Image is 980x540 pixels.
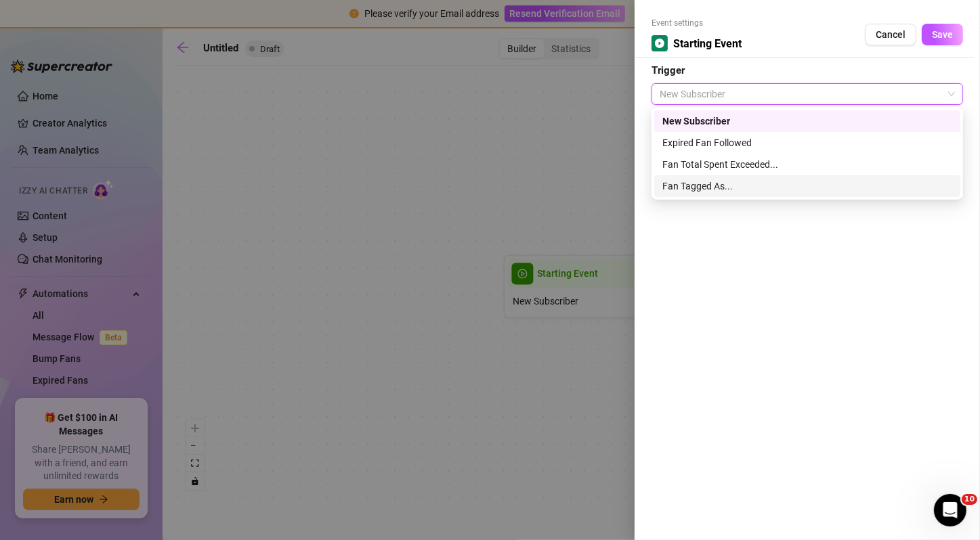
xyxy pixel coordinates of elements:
[962,494,977,505] span: 10
[660,84,955,104] span: New Subscriber
[932,29,953,40] span: Save
[655,39,664,48] span: play-circle
[654,132,960,154] div: Expired Fan Followed
[654,175,960,197] div: Fan Tagged As...
[662,179,952,194] div: Fan Tagged As...
[652,17,742,30] span: Event settings
[662,157,952,172] div: Fan Total Spent Exceeded...
[654,154,960,175] div: Fan Total Spent Exceeded...
[876,29,906,40] span: Cancel
[934,494,966,526] iframe: Intercom live chat
[922,24,963,45] button: Save
[652,64,685,76] strong: Trigger
[673,35,742,52] span: Starting Event
[662,114,952,129] div: New Subscriber
[654,110,960,132] div: New Subscriber
[865,24,916,45] button: Cancel
[662,135,952,150] div: Expired Fan Followed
